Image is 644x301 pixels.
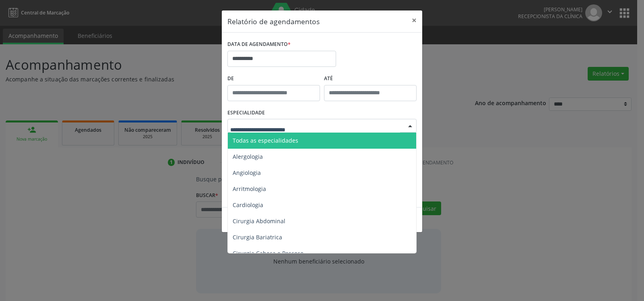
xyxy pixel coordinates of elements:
[233,233,282,241] span: Cirurgia Bariatrica
[233,217,285,225] span: Cirurgia Abdominal
[233,185,266,193] span: Arritmologia
[406,10,422,30] button: Close
[227,107,265,119] label: ESPECIALIDADE
[233,137,298,144] span: Todas as especialidades
[233,169,261,176] span: Angiologia
[227,38,291,51] label: DATA DE AGENDAMENTO
[233,153,263,160] span: Alergologia
[233,249,303,257] span: Cirurgia Cabeça e Pescoço
[227,16,320,27] h5: Relatório de agendamentos
[233,201,263,209] span: Cardiologia
[227,73,320,85] label: De
[324,73,417,85] label: ATÉ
